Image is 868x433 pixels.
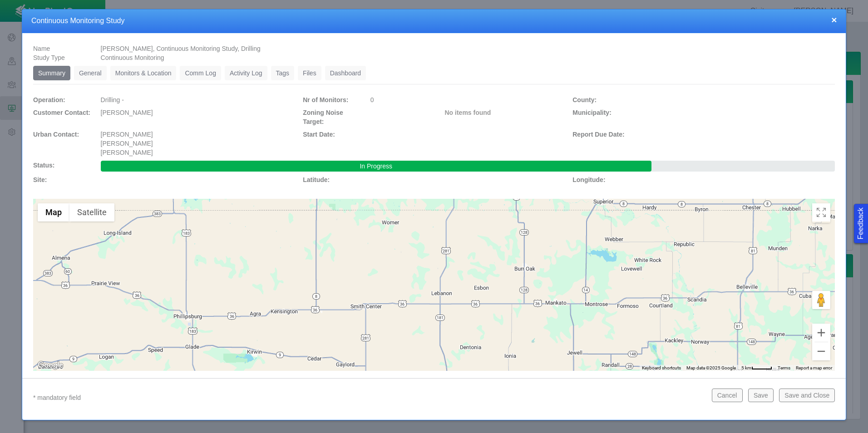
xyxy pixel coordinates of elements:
[35,359,65,371] a: Open this area in Google Maps (opens a new window)
[741,365,751,370] span: 5 km
[110,66,177,80] a: Monitors & Location
[686,365,736,370] span: Map data ©2025 Google
[445,108,491,117] label: No items found
[101,140,153,147] span: [PERSON_NAME]
[101,45,261,52] span: [PERSON_NAME], Continuous Monitoring Study, Drilling
[101,131,153,138] span: [PERSON_NAME]
[101,149,153,156] span: [PERSON_NAME]
[572,176,605,183] span: Longitude:
[33,131,79,138] span: Urban Contact:
[33,109,90,116] span: Customer Contact:
[748,389,774,402] button: Save
[796,365,832,370] a: Report a map error
[831,15,837,25] button: close
[33,96,65,103] span: Operation:
[101,161,651,172] div: In Progress
[33,66,70,80] a: Summary
[325,66,366,80] a: Dashboard
[33,162,54,169] span: Status:
[298,66,321,80] a: Files
[225,66,267,80] a: Activity Log
[303,109,343,125] span: Zoning Noise Target:
[69,203,114,221] button: Show satellite imagery
[33,54,65,61] span: Study Type
[101,109,153,116] span: [PERSON_NAME]
[778,365,790,370] a: Terms
[812,203,830,221] button: Toggle Fullscreen in browser window
[38,203,69,221] button: Show street map
[779,389,835,402] button: Save and Close
[572,109,612,116] span: Municipality:
[642,365,681,371] button: Keyboard shortcuts
[101,54,164,61] span: Continuous Monitoring
[33,176,47,183] span: Site:
[101,96,124,103] span: Drilling -
[180,66,221,80] a: Comm Log
[303,131,335,138] span: Start Date:
[812,324,830,342] button: Zoom in
[572,96,597,103] span: County:
[712,389,743,402] button: Cancel
[35,359,65,371] img: Google
[33,392,705,403] p: * mandatory field
[739,365,775,371] button: Map Scale: 5 km per 42 pixels
[303,96,348,103] span: Nr of Monitors:
[271,66,295,80] a: Tags
[812,342,830,360] button: Zoom out
[33,45,50,52] span: Name
[370,96,374,103] span: 0
[74,66,107,80] a: General
[572,131,624,138] span: Report Due Date:
[812,291,830,309] button: Drag Pegman onto the map to open Street View
[303,176,330,183] span: Latitude:
[31,16,837,26] h4: Continuous Monitoring Study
